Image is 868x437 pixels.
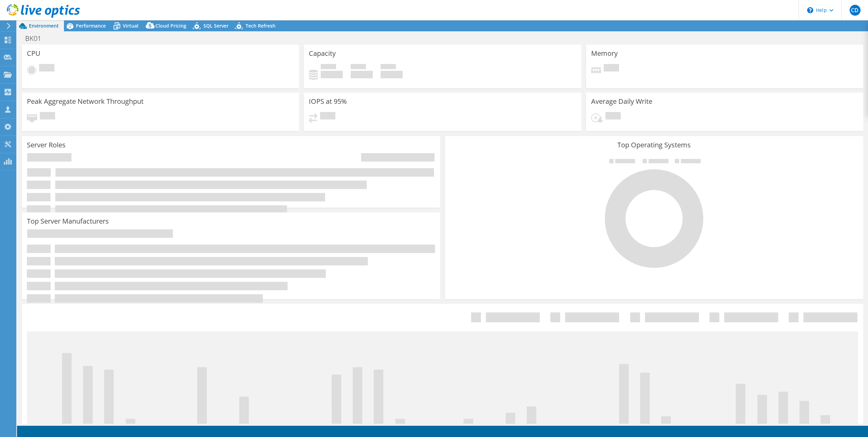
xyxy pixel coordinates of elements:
[850,5,861,16] span: CD
[203,22,229,29] span: SQL Server
[450,141,858,149] h3: Top Operating Systems
[807,7,813,13] svg: \n
[39,64,54,73] span: Pending
[320,112,335,121] span: Pending
[351,71,373,78] h4: 0 GiB
[381,64,396,71] span: Total
[22,35,52,42] h1: BK01
[27,141,66,149] h3: Server Roles
[309,50,336,57] h3: Capacity
[604,64,619,73] span: Pending
[246,22,276,29] span: Tech Refresh
[123,22,138,29] span: Virtual
[27,50,40,57] h3: CPU
[381,71,403,78] h4: 0 GiB
[40,112,55,121] span: Pending
[351,64,366,71] span: Free
[155,22,186,29] span: Cloud Pricing
[605,112,621,121] span: Pending
[27,217,109,225] h3: Top Server Manufacturers
[76,22,106,29] span: Performance
[29,22,59,29] span: Environment
[591,50,618,57] h3: Memory
[591,98,652,105] h3: Average Daily Write
[309,98,347,105] h3: IOPS at 95%
[321,64,336,71] span: Used
[27,98,144,105] h3: Peak Aggregate Network Throughput
[321,71,343,78] h4: 0 GiB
